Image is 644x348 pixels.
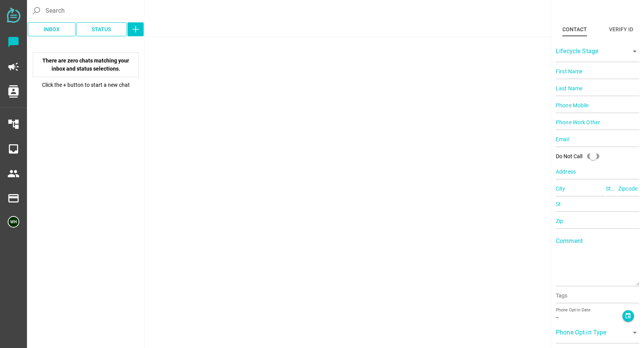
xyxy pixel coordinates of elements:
span: Inbox [44,25,60,34]
i: chat_bubble [7,36,20,48]
i: arrow_drop_down [630,47,639,56]
span: Status [92,25,111,34]
i: contacts [7,85,20,98]
i: people [7,167,20,180]
div: -- [556,314,622,322]
input: Address [556,164,639,179]
button: Status [76,22,127,36]
i: inbox [7,143,20,155]
div: Contact [562,25,587,34]
input: Last Name [556,81,639,96]
div: Do Not Call [556,149,604,164]
input: St [556,196,639,212]
textarea: Comment [556,240,639,285]
input: Zipcode [618,181,639,196]
input: Phone Work Other [556,115,639,130]
input: Phone Mobile [556,98,639,113]
img: 5edff51079ed9903661a2266-30.png [8,216,19,228]
div: Verify ID [609,25,633,34]
i: payment [7,192,20,204]
input: Zip [556,213,639,229]
i: arrow_drop_down [630,328,639,337]
p: There are zero chats matching your inbox and status selections. [33,52,139,77]
img: svg+xml;base64,PD94bWwgdmVyc2lvbj0iMS4wIiBlbmNvZGluZz0iVVRGLTgiPz4KPHN2ZyB2ZXJzaW9uPSIxLjEiIHZpZX... [7,8,20,23]
input: State [606,181,617,196]
button: Inbox [28,22,75,36]
input: City [556,181,605,196]
input: Email [556,132,639,147]
p: Click the + button to start a new chat [29,81,143,89]
div: Phone Opt-in Date [556,307,622,314]
i: event [625,313,631,319]
i: account_tree [7,118,20,130]
div: Do Not Call [556,152,582,160]
input: First Name [556,64,639,79]
input: Tags [556,293,639,302]
i: campaign [7,61,20,73]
